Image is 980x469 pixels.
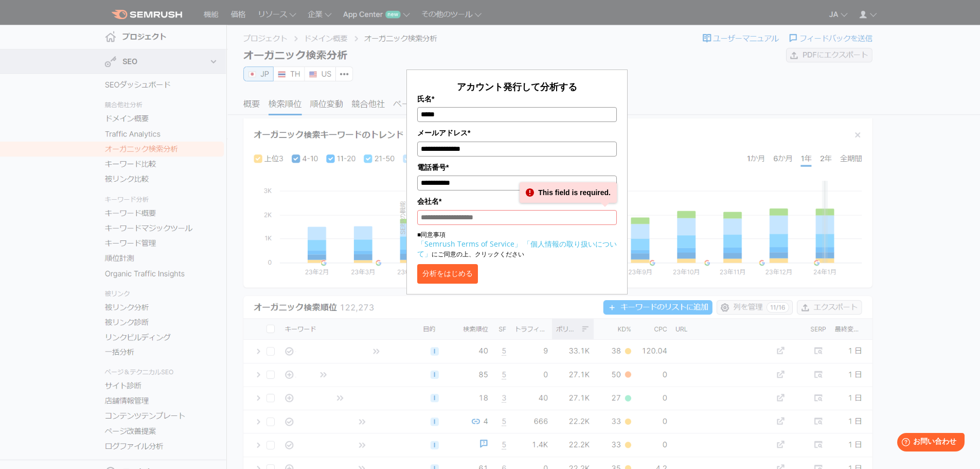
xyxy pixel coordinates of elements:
label: 電話番号* [417,162,617,173]
a: 「Semrush Terms of Service」 [417,239,522,249]
label: メールアドレス* [417,127,617,138]
p: ■同意事項 にご同意の上、クリックください [417,230,617,259]
span: アカウント発行して分析する [457,80,577,93]
a: 「個人情報の取り扱いについて」 [417,239,617,258]
button: 分析をはじめる [417,264,478,284]
iframe: Help widget launcher [888,429,969,458]
div: This field is required. [520,182,617,203]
